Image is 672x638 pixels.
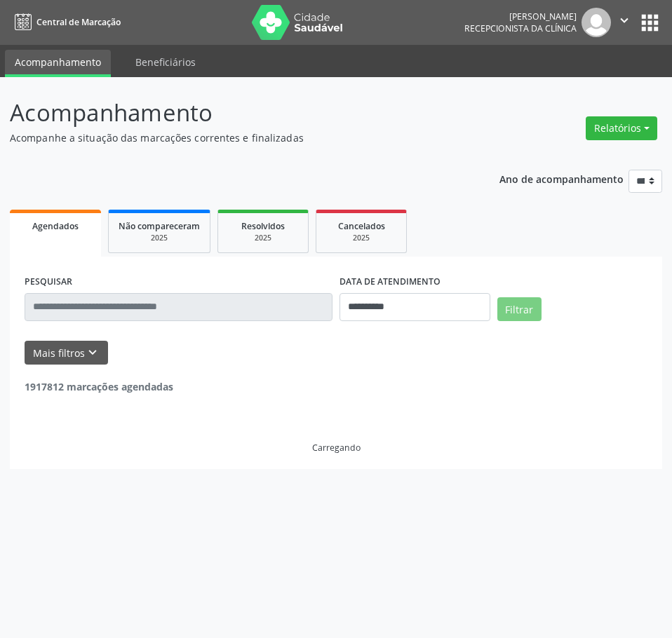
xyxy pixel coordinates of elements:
[611,8,638,37] button: 
[119,220,200,232] span: Não compareceram
[25,380,173,393] strong: 1917812 marcações agendadas
[326,233,396,243] div: 2025
[638,11,662,35] button: apps
[10,11,121,34] a: Central de Marcação
[464,22,577,34] span: Recepcionista da clínica
[582,8,611,37] img: img
[36,16,121,28] span: Central de Marcação
[119,233,200,243] div: 2025
[464,11,577,22] div: [PERSON_NAME]
[85,345,100,360] i: keyboard_arrow_down
[10,95,466,130] p: Acompanhamento
[340,271,441,293] label: DATA DE ATENDIMENTO
[5,50,111,77] a: Acompanhamento
[10,130,466,145] p: Acompanhe a situação das marcações correntes e finalizadas
[499,170,624,187] p: Ano de acompanhamento
[126,50,206,74] a: Beneficiários
[338,220,385,232] span: Cancelados
[32,220,79,232] span: Agendados
[312,442,361,454] div: Carregando
[25,341,108,365] button: Mais filtroskeyboard_arrow_down
[586,116,657,140] button: Relatórios
[497,297,542,321] button: Filtrar
[228,233,298,243] div: 2025
[25,271,72,293] label: PESQUISAR
[241,220,285,232] span: Resolvidos
[617,13,632,28] i: 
